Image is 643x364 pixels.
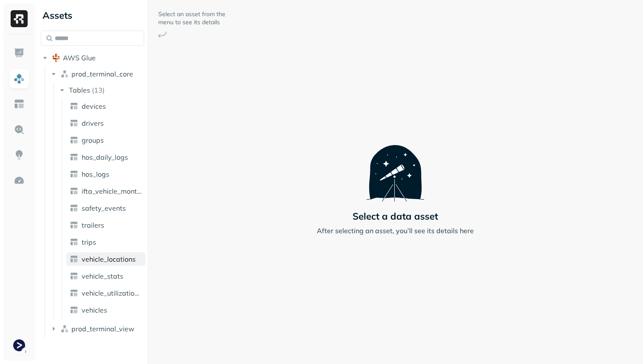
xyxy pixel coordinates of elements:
[66,218,145,232] a: trailers
[70,272,78,280] img: table
[70,238,78,246] img: table
[70,153,78,161] img: table
[70,306,78,314] img: table
[52,54,60,62] img: root
[82,204,126,212] span: safety_events
[14,124,25,135] img: Query Explorer
[14,73,25,84] img: Assets
[70,187,78,195] img: table
[70,289,78,297] img: table
[14,48,25,59] img: Dashboard
[158,10,226,26] p: Select an asset from the menu to see its details
[69,86,90,94] span: Tables
[82,238,96,246] span: trips
[82,272,123,280] span: vehicle_stats
[66,201,145,215] a: safety_events
[66,184,145,198] a: ifta_vehicle_months
[11,10,28,27] img: Ryft
[14,175,25,186] img: Optimization
[82,289,142,297] span: vehicle_utilization_day
[66,303,145,317] a: vehicles
[353,210,438,222] p: Select a data asset
[66,133,145,147] a: groups
[66,252,145,266] a: vehicle_locations
[66,99,145,113] a: devices
[70,255,78,263] img: table
[49,67,145,81] button: prod_terminal_core
[41,51,144,65] button: AWS Glue
[82,102,106,110] span: devices
[82,136,104,144] span: groups
[71,324,134,333] span: prod_terminal_view
[82,306,107,314] span: vehicles
[70,221,78,229] img: table
[70,119,78,127] img: table
[60,70,69,78] img: namespace
[63,54,96,62] span: AWS Glue
[82,221,104,229] span: trailers
[317,226,474,236] p: After selecting an asset, you’ll see its details here
[366,128,424,201] img: Telescope
[66,116,145,130] a: drivers
[66,235,145,249] a: trips
[58,83,145,97] button: Tables(13)
[82,119,104,127] span: drivers
[66,167,145,181] a: hos_logs
[49,322,145,336] button: prod_terminal_view
[70,170,78,178] img: table
[66,286,145,300] a: vehicle_utilization_day
[82,255,136,263] span: vehicle_locations
[41,8,144,22] div: Assets
[70,136,78,144] img: table
[66,269,145,283] a: vehicle_stats
[14,99,25,110] img: Asset Explorer
[13,339,25,351] img: Terminal
[82,187,142,195] span: ifta_vehicle_months
[92,86,105,94] p: ( 13 )
[82,170,109,178] span: hos_logs
[70,204,78,212] img: table
[14,150,25,161] img: Insights
[70,102,78,110] img: table
[60,324,69,333] img: namespace
[71,70,133,78] span: prod_terminal_core
[158,31,167,38] img: Arrow
[82,153,128,161] span: hos_daily_logs
[66,150,145,164] a: hos_daily_logs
